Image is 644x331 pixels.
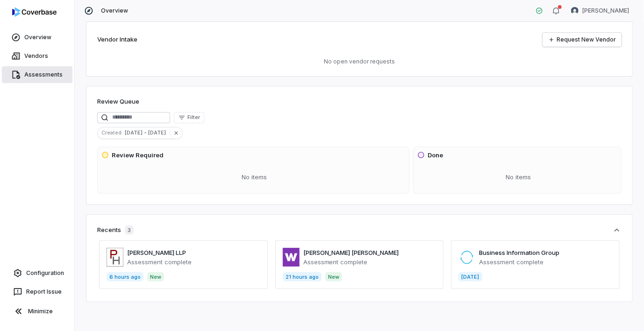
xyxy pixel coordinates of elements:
span: [PERSON_NAME] [582,7,629,14]
div: No items [417,165,619,190]
div: Recents [97,225,134,235]
span: [DATE] - [DATE] [125,128,170,137]
span: Configuration [26,269,64,277]
a: Request New Vendor [543,33,622,47]
h3: Done [428,151,443,160]
button: Recents3 [97,225,622,235]
span: Vendors [24,52,48,60]
a: Vendors [2,48,72,64]
a: [PERSON_NAME] [PERSON_NAME] [303,249,399,256]
a: Configuration [4,265,71,282]
button: Robert Latcham avatar[PERSON_NAME] [565,4,635,18]
span: Report Issue [26,288,62,296]
button: Report Issue [4,283,71,300]
span: Minimize [28,308,53,315]
span: 3 [125,225,134,235]
p: No open vendor requests [97,58,622,65]
img: logo-D7KZi-bG.svg [12,7,57,17]
button: Filter [174,112,204,123]
h2: Vendor Intake [97,35,137,44]
span: Created : [98,128,125,137]
img: Robert Latcham avatar [571,7,579,14]
a: Assessments [2,66,72,83]
a: [PERSON_NAME] LLP [127,249,186,256]
span: Overview [101,7,128,14]
h3: Review Required [112,151,164,160]
a: Business Information Group [479,249,559,256]
span: Assessments [24,71,63,78]
h1: Review Queue [97,97,139,106]
a: Overview [2,29,72,46]
span: Overview [24,34,51,41]
div: No items [101,165,407,190]
span: Filter [187,114,200,121]
button: Minimize [4,302,71,321]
